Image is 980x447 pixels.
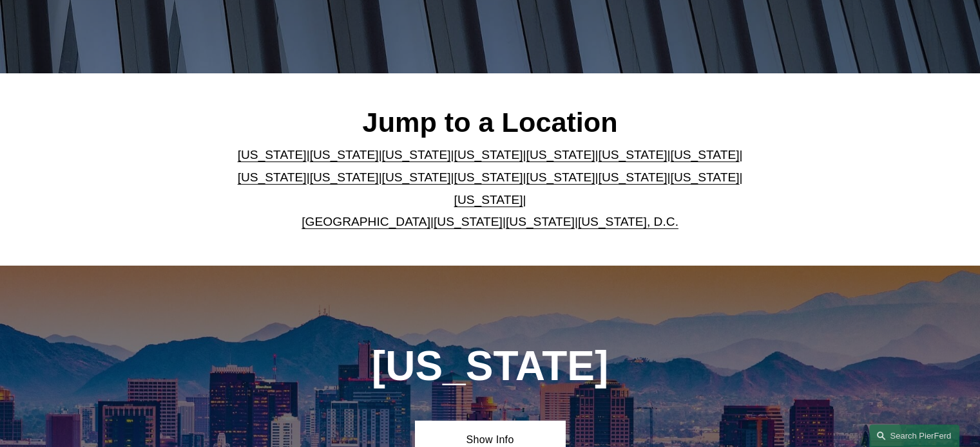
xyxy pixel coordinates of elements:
a: [US_STATE] [454,170,523,184]
a: [US_STATE] [598,148,667,161]
a: [US_STATE] [454,148,523,161]
h2: Jump to a Location [227,105,753,139]
a: [US_STATE] [670,148,739,161]
a: [US_STATE] [310,170,379,184]
a: [US_STATE] [506,215,575,228]
a: [US_STATE] [454,193,523,206]
a: Search this site [869,424,959,447]
a: [GEOGRAPHIC_DATA] [302,215,430,228]
a: [US_STATE] [310,148,379,161]
a: [US_STATE], D.C. [578,215,678,228]
a: [US_STATE] [238,148,307,161]
a: [US_STATE] [382,170,451,184]
a: [US_STATE] [526,170,595,184]
a: [US_STATE] [670,170,739,184]
h1: [US_STATE] [302,343,678,390]
p: | | | | | | | | | | | | | | | | | | [227,144,753,233]
a: [US_STATE] [238,170,307,184]
a: [US_STATE] [598,170,667,184]
a: [US_STATE] [382,148,451,161]
a: [US_STATE] [526,148,595,161]
a: [US_STATE] [434,215,503,228]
